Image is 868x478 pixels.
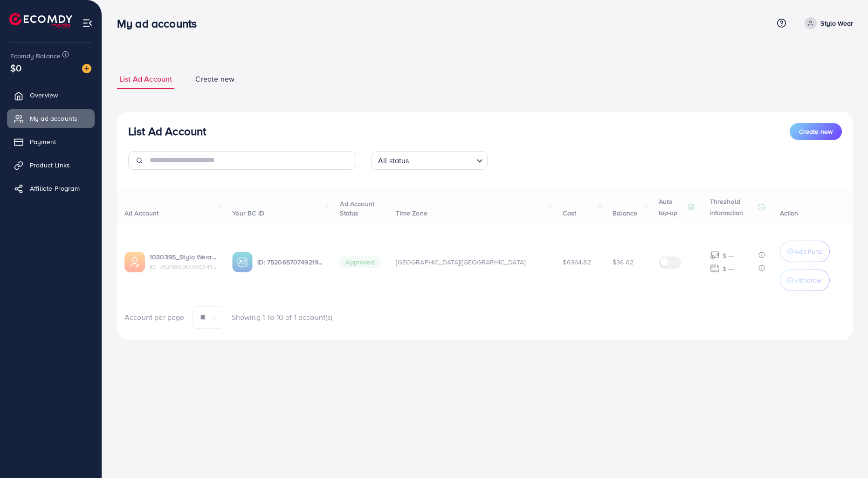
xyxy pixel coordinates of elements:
[30,137,56,146] span: Payment
[195,74,234,84] span: Create new
[828,436,861,471] iframe: Chat
[30,114,77,123] span: My ad accounts
[790,123,842,140] button: Create new
[7,156,95,174] a: Product Links
[10,51,61,61] span: Ecomdy Balance
[128,125,206,138] h3: List Ad Account
[30,184,80,193] span: Affiliate Program
[9,13,72,28] img: logo
[7,179,95,198] a: Affiliate Program
[82,18,93,28] img: menu
[799,127,833,136] span: Create new
[82,64,91,73] img: image
[801,17,853,29] a: Stylo Wear
[376,154,411,167] span: All status
[30,160,70,170] span: Product Links
[7,109,95,128] a: My ad accounts
[820,18,853,29] p: Stylo Wear
[30,90,58,100] span: Overview
[10,61,21,75] span: $0
[119,74,172,84] span: List Ad Account
[412,152,473,167] input: Search for option
[7,132,95,151] a: Payment
[371,151,488,170] div: Search for option
[117,17,204,30] h3: My ad accounts
[7,86,95,104] a: Overview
